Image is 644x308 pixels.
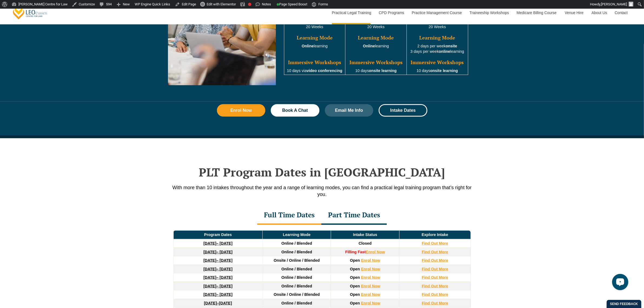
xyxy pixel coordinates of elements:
h3: Immersive Workshops [285,60,345,65]
a: Book A Chat [271,104,319,117]
a: Find Out More [422,267,448,271]
td: 20 Weeks learning 10 days [345,9,407,75]
strong: [DATE] [203,275,216,280]
h3: Learning Mode [346,35,406,41]
a: Enrol Now [361,301,380,305]
td: 20 Weeks 2 days per week 3 days per week learning 10 days [407,9,468,75]
span: Open [350,275,360,280]
span: Online / Blended [281,241,312,245]
strong: onsite learning [369,68,397,73]
td: Program Dates [173,231,263,239]
h2: PLT Program Dates in [GEOGRAPHIC_DATA] [168,165,476,179]
span: Online / Blended [281,250,312,254]
td: learning 10 days via [284,9,345,75]
strong: [DATE] [203,241,216,245]
span: Open [350,267,360,271]
a: [DATE]– [DATE] [203,284,232,288]
strong: video conferencing [307,68,342,73]
span: Online / Blended [281,284,312,288]
strong: Online [363,44,375,48]
h3: Learning Mode [407,35,467,41]
iframe: LiveChat chat widget [608,272,630,294]
td: Explore Intake [399,231,471,239]
h3: Immersive Workshops [346,60,406,65]
span: Online / Blended [281,301,312,305]
a: [DATE]– [DATE] [203,267,232,271]
a: Find Out More [422,292,448,297]
a: Enrol Now [361,275,380,280]
div: Focus keyphrase not set [248,3,251,6]
a: Find Out More [422,250,448,254]
a: [DATE]– [DATE] [203,250,232,254]
strong: [DATE] [203,284,216,288]
a: [PERSON_NAME] Centre for Law [12,4,48,20]
a: Email Me Info [325,104,374,117]
strong: [DATE] [204,301,217,305]
span: Open [350,292,360,297]
a: Find Out More [422,258,448,263]
strong: onsite [446,44,457,48]
a: Practical Legal Training [328,1,375,24]
strong: onsite learning [430,68,458,73]
span: Open [350,301,360,305]
span: Email Me Info [335,108,363,113]
span: Open [350,258,360,263]
a: Medicare Billing Course [513,1,561,24]
a: Enrol Now [361,284,380,288]
strong: Online [302,44,314,48]
h3: Immersive Workshops [407,60,467,65]
a: [DATE]– [DATE] [203,241,232,245]
div: Part Time Dates [321,206,387,225]
a: Find Out More [422,301,448,305]
span: Intake Dates [390,108,416,113]
a: About Us [587,1,611,24]
td: Intake Status [331,231,399,239]
strong: [DATE] [203,250,216,254]
span: Online / Blended [281,275,312,280]
a: Intake Dates [379,104,427,117]
span: Closed [359,241,372,245]
a: Find Out More [422,241,448,245]
strong: Filling Fast [345,250,366,254]
span: 20 Weeks [306,25,323,29]
a: Enrol Now [361,292,380,297]
a: Find Out More [422,275,448,280]
a: Practice Management Course [408,1,465,24]
span: Enrol Now [230,108,252,113]
strong: online [439,49,450,54]
strong: [DATE] [203,292,216,297]
span: Onsite / Online / Blended [274,292,320,297]
a: Enrol Now [361,267,380,271]
span: Book A Chat [282,108,308,113]
span: [PERSON_NAME] [601,2,627,6]
span: Online / Blended [281,267,312,271]
a: Find Out More [422,284,448,288]
a: Enrol Now [366,250,385,254]
p: With more than 10 intakes throughout the year and a range of learning modes, you can find a pract... [168,184,476,198]
a: Enrol Now [361,258,380,263]
span: [DATE] [219,301,232,305]
a: [DATE]– [DATE] [203,275,232,280]
span: Onsite / Online / Blended [274,258,320,263]
td: Learning Mode [263,231,331,239]
a: CPD Programs [375,1,408,24]
strong: [DATE] [203,267,216,271]
a: Traineeship Workshops [465,1,513,24]
span: Open [350,284,360,288]
strong: [DATE] [203,258,216,263]
span: Edit with Elementor [207,2,236,6]
div: Full Time Dates [257,206,321,225]
a: [DATE]– [DATE] [203,292,232,297]
a: Contact [611,1,632,24]
a: Venue Hire [561,1,587,24]
a: [DATE]– [DATE] [203,258,232,263]
a: Enrol Now [217,104,266,117]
